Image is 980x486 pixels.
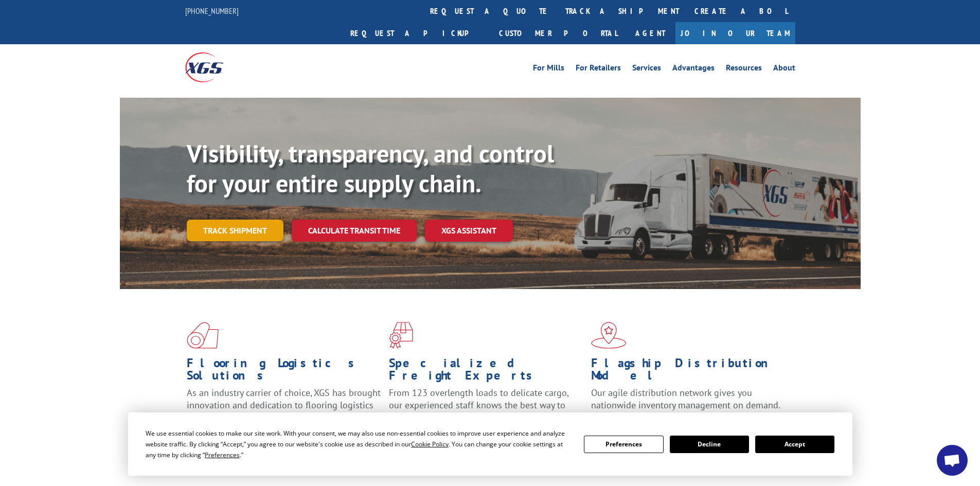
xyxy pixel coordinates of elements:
img: xgs-icon-total-supply-chain-intelligence-red [187,322,219,349]
img: xgs-icon-focused-on-flooring-red [389,322,413,349]
span: Cookie Policy [411,440,449,448]
span: Our agile distribution network gives you nationwide inventory management on demand. [591,387,780,411]
h1: Specialized Freight Experts [389,357,583,387]
div: We use essential cookies to make our site work. With your consent, we may also use non-essential ... [146,428,572,460]
a: For Retailers [576,64,621,75]
p: From 123 overlength loads to delicate cargo, our experienced staff knows the best way to move you... [389,387,583,433]
a: Join Our Team [675,22,795,44]
a: Advantages [672,64,715,75]
a: Request a pickup [343,22,491,44]
a: Customer Portal [491,22,625,44]
a: For Mills [533,64,564,75]
a: Agent [625,22,675,44]
img: xgs-icon-flagship-distribution-model-red [591,322,627,349]
button: Accept [755,436,834,453]
div: Open chat [937,445,968,476]
a: [PHONE_NUMBER] [185,6,239,16]
a: Services [632,64,661,75]
span: As an industry carrier of choice, XGS has brought innovation and dedication to flooring logistics... [187,387,381,423]
div: Cookie Consent Prompt [128,412,852,476]
button: Preferences [584,436,663,453]
a: XGS ASSISTANT [425,220,513,242]
a: About [773,64,795,75]
a: Resources [726,64,762,75]
a: Calculate transit time [292,220,417,242]
b: Visibility, transparency, and control for your entire supply chain. [187,137,554,199]
a: Track shipment [187,220,283,241]
h1: Flagship Distribution Model [591,357,786,387]
h1: Flooring Logistics Solutions [187,357,381,387]
span: Preferences [205,451,240,459]
button: Decline [670,436,749,453]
